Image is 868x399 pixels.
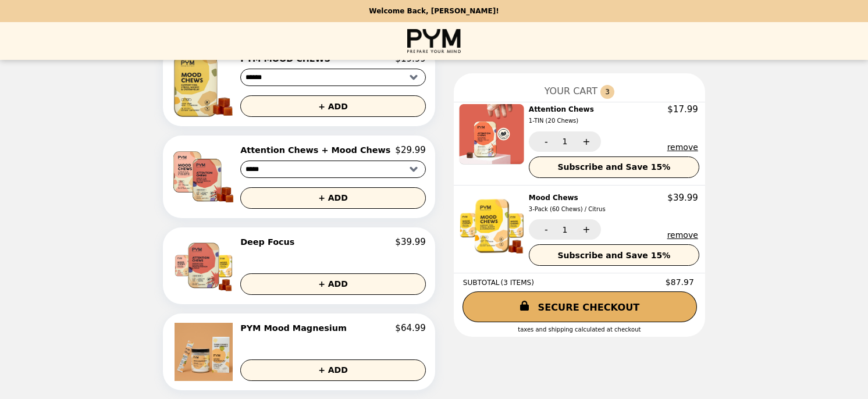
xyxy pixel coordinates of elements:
[545,85,597,97] span: YOUR CART
[667,142,698,152] button: remove
[529,244,699,266] button: Subscribe and Save 15%
[240,273,426,295] button: + ADD
[240,95,426,117] button: + ADD
[240,187,426,209] button: + ADD
[667,193,698,203] p: $39.99
[240,161,426,178] select: Select a product variant
[463,279,501,287] span: SUBTOTAL
[240,237,299,247] h2: Deep Focus
[529,193,610,215] h2: Mood Chews
[569,219,601,240] button: +
[174,54,236,117] img: PYM MOOD CHEWS
[240,69,426,86] select: Select a product variant
[529,219,561,240] button: -
[529,104,599,127] h2: Attention Chews
[240,145,395,155] h2: Attention Chews + Mood Chews
[667,230,698,240] button: remove
[667,104,698,115] p: $17.99
[562,225,567,234] span: 1
[369,7,499,15] p: Welcome Back, [PERSON_NAME]!
[459,193,527,258] img: Mood Chews
[463,291,697,322] a: SECURE CHECKOUT
[463,326,696,333] div: Taxes and Shipping calculated at checkout
[240,323,351,333] h2: PYM Mood Magnesium
[600,85,614,99] span: 3
[240,359,426,381] button: + ADD
[172,145,238,208] img: Attention Chews + Mood Chews
[666,277,696,287] span: $87.97
[175,323,236,381] img: PYM Mood Magnesium
[529,156,699,178] button: Subscribe and Save 15%
[529,131,561,152] button: -
[407,29,460,53] img: Brand Logo
[459,104,527,165] img: Attention Chews
[395,145,426,155] p: $29.99
[395,323,426,333] p: $64.99
[529,204,606,215] div: 3-Pack (60 Chews) / Citrus
[562,137,567,146] span: 1
[395,237,426,247] p: $39.99
[529,116,594,126] div: 1-TIN (20 Chews)
[569,131,601,152] button: +
[175,237,236,295] img: Deep Focus
[501,279,534,287] span: ( 3 ITEMS )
